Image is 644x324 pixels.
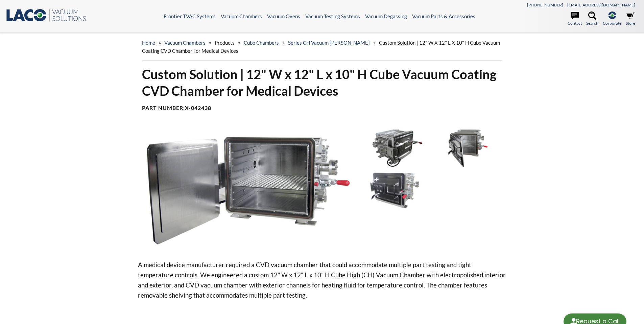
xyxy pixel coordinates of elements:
[142,40,155,46] a: home
[164,13,216,19] a: Frontier TVAC Systems
[359,128,429,167] img: Electropolished CVD Cube Chamber, hinged door angle view
[412,13,475,19] a: Vacuum Parts & Accessories
[626,11,635,26] a: Store
[138,260,506,300] p: A medical device manufacturer required a CVD vacuum chamber that could accommodate multiple part ...
[432,128,503,167] img: Electropolished CVD Cube Chamber - Open Door angle view
[244,40,279,46] a: Cube Chambers
[221,13,262,19] a: Vacuum Chambers
[142,105,502,112] h4: Part Number:
[215,40,235,46] span: Products
[142,33,502,61] div: » » » » »
[164,40,206,46] a: Vacuum Chambers
[142,40,500,54] span: Custom Solution | 12" W x 12" L x 10" H Cube Vacuum Coating CVD Chamber for Medical Devices
[288,40,370,46] a: Series CH Vacuum [PERSON_NAME]
[527,2,563,7] a: [PHONE_NUMBER]
[359,171,429,210] img: Electropolished CVD Cube Chamber, front view
[568,11,582,26] a: Contact
[305,13,360,19] a: Vacuum Testing Systems
[142,66,502,99] h1: Custom Solution | 12" W x 12" L x 10" H Cube Vacuum Coating CVD Chamber for Medical Devices
[365,13,407,19] a: Vacuum Degassing
[138,128,354,249] img: Electropolished CVD Cube Chamber - Inside Shelf, front view
[185,105,211,111] b: X-042438
[267,13,300,19] a: Vacuum Ovens
[586,11,598,26] a: Search
[567,2,635,7] a: [EMAIL_ADDRESS][DOMAIN_NAME]
[603,20,621,26] span: Corporate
